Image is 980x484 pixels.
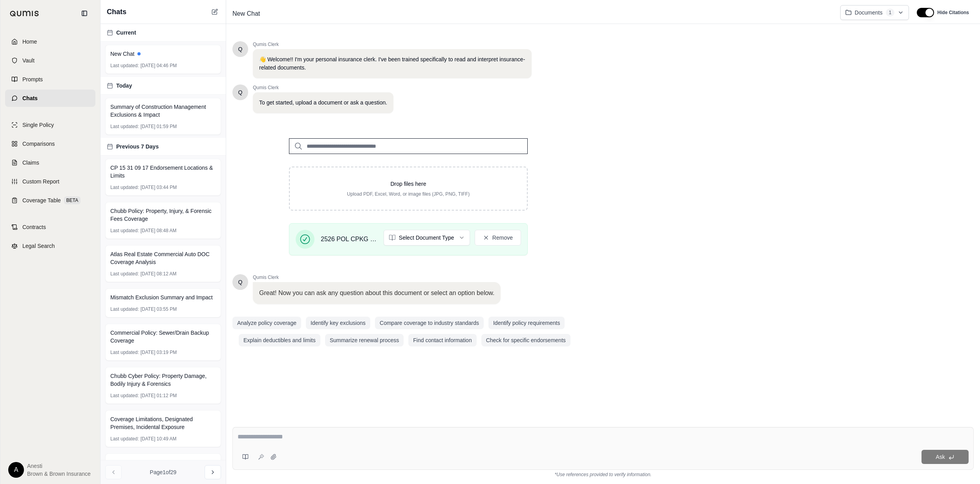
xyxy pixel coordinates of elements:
[22,57,35,64] span: Vault
[22,242,55,250] span: Legal Search
[229,7,834,20] div: Edit Title
[22,121,54,129] span: Single Policy
[10,11,39,16] img: Qumis Logo
[5,52,95,69] a: Vault
[488,317,565,329] button: Identify policy requirements
[239,334,320,346] button: Explain deductibles and limits
[150,468,177,476] span: Page 1 of 29
[110,329,216,345] span: Commercial Policy: Sewer/Drain Backup Coverage
[110,207,216,223] span: Chubb Policy: Property, Injury, & Forensic Fees Coverage
[5,218,95,236] a: Contracts
[229,7,263,20] span: New Chat
[141,62,177,69] span: [DATE] 04:46 PM
[22,223,46,231] span: Contracts
[5,33,95,50] a: Home
[302,191,514,197] p: Upload PDF, Excel, Word, or image files (JPG, PNG, TIFF)
[110,62,139,69] span: Last updated:
[321,235,377,244] span: 2526 POL CPKG $45,033.pdf
[110,458,216,474] span: Travelers Cargo Theft and Dishonest Acts Summary
[141,349,177,356] span: [DATE] 03:19 PM
[22,196,61,204] span: Coverage Table
[481,334,570,346] button: Check for specific endorsements
[141,184,177,191] span: [DATE] 03:44 PM
[78,7,91,20] button: Collapse sidebar
[110,306,139,312] span: Last updated:
[5,173,95,190] a: Custom Report
[232,317,301,329] button: Analyze policy coverage
[110,293,213,301] span: Mismatch Exclusion Summary and Impact
[921,450,969,464] button: Ask
[238,278,243,286] span: Hello
[110,184,139,191] span: Last updated:
[110,123,139,130] span: Last updated:
[22,75,43,83] span: Prompts
[5,237,95,255] a: Legal Search
[5,135,95,152] a: Comparisons
[110,103,216,119] span: Summary of Construction Management Exclusions & Impact
[475,230,521,246] button: Remove
[937,9,969,16] span: Hide Citations
[116,143,159,150] span: Previous 7 Days
[110,164,216,180] span: CP 15 31 09 17 Endorsement Locations & Limits
[22,94,38,102] span: Chats
[5,90,95,107] a: Chats
[8,462,24,478] div: A
[5,192,95,209] a: Coverage TableBETA
[22,140,55,148] span: Comparisons
[259,55,525,72] p: 👋 Welcome!! I'm your personal insurance clerk. I've been trained specifically to read and interpr...
[27,470,91,478] span: Brown & Brown Insurance
[210,7,219,16] button: New Chat
[110,415,216,431] span: Coverage Limitations, Designated Premises, Incidental Exposure
[141,271,177,277] span: [DATE] 08:12 AM
[253,84,393,91] span: Qumis Clerk
[936,454,945,460] span: Ask
[238,88,243,96] span: Hello
[253,274,501,280] span: Qumis Clerk
[855,9,883,16] span: Documents
[253,41,532,48] span: Qumis Clerk
[116,29,136,37] span: Current
[110,349,139,356] span: Last updated:
[22,159,39,167] span: Claims
[110,50,134,58] span: New Chat
[259,99,387,107] p: To get started, upload a document or ask a question.
[5,154,95,171] a: Claims
[27,462,91,470] span: Anesti
[22,38,37,46] span: Home
[110,372,216,388] span: Chubb Cyber Policy: Property Damage, Bodily Injury & Forensics
[886,9,895,16] span: 1
[259,288,494,298] p: Great! Now you can ask any question about this document or select an option below.
[110,271,139,277] span: Last updated:
[110,436,139,442] span: Last updated:
[110,250,216,266] span: Atlas Real Estate Commercial Auto DOC Coverage Analysis
[325,334,404,346] button: Summarize renewal process
[375,317,484,329] button: Compare coverage to industry standards
[116,82,132,90] span: Today
[408,334,476,346] button: Find contact information
[840,5,909,20] button: Documents1
[5,116,95,134] a: Single Policy
[5,71,95,88] a: Prompts
[22,178,59,185] span: Custom Report
[141,123,177,130] span: [DATE] 01:59 PM
[110,392,139,399] span: Last updated:
[64,196,80,204] span: BETA
[141,436,177,442] span: [DATE] 10:49 AM
[306,317,370,329] button: Identify key exclusions
[238,45,243,53] span: Hello
[141,392,177,399] span: [DATE] 01:12 PM
[107,6,126,17] span: Chats
[141,227,177,234] span: [DATE] 08:48 AM
[141,306,177,312] span: [DATE] 03:55 PM
[110,227,139,234] span: Last updated:
[302,180,514,188] p: Drop files here
[232,470,974,478] div: *Use references provided to verify information.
